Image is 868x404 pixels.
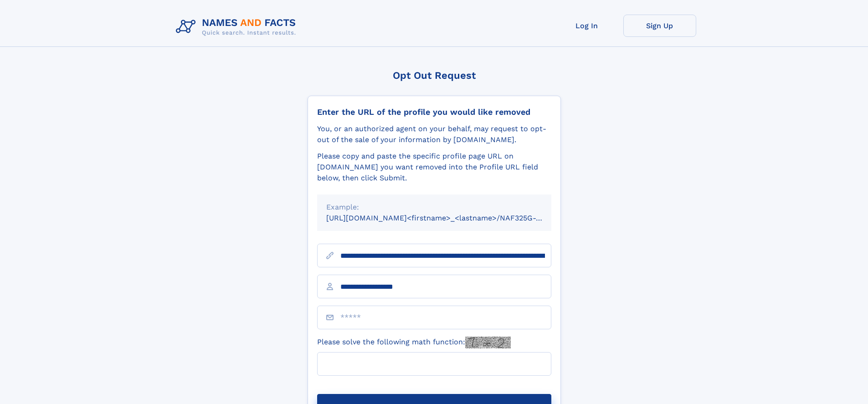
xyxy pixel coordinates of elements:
[317,123,551,145] div: You, or an authorized agent on your behalf, may request to opt-out of the sale of your informatio...
[623,15,696,37] a: Sign Up
[172,15,303,39] img: Logo Names and Facts
[550,15,623,37] a: Log In
[326,214,569,222] small: [URL][DOMAIN_NAME]<firstname>_<lastname>/NAF325G-xxxxxxxx
[317,337,511,348] label: Please solve the following math function:
[308,70,561,81] div: Opt Out Request
[317,151,551,184] div: Please copy and paste the specific profile page URL on [DOMAIN_NAME] you want removed into the Pr...
[326,202,542,213] div: Example:
[317,107,551,117] div: Enter the URL of the profile you would like removed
